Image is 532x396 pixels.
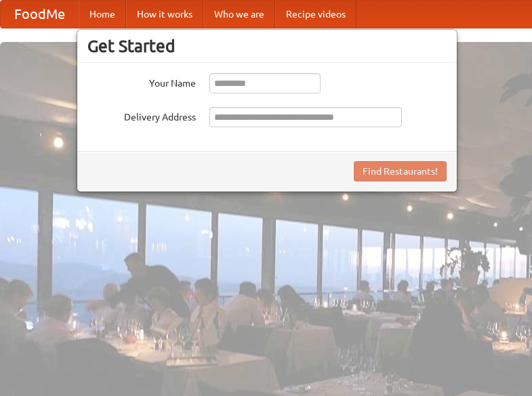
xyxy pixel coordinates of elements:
[354,161,447,181] button: Find Restaurants!
[87,36,447,56] h3: Get Started
[203,1,275,28] a: Who we are
[126,1,203,28] a: How it works
[79,1,126,28] a: Home
[275,1,356,28] a: Recipe videos
[1,1,79,28] a: FoodMe
[87,107,196,124] label: Delivery Address
[87,73,196,90] label: Your Name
